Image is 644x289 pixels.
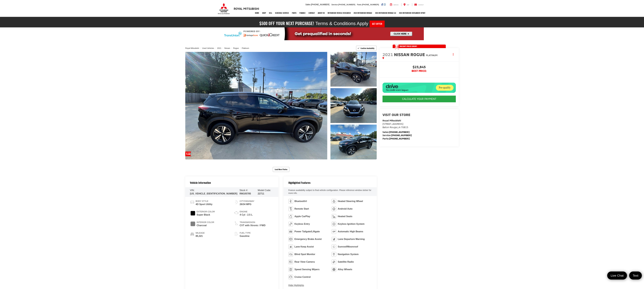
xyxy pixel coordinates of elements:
a: Get Offer [370,21,385,27]
span: Get Price Drop Alert [395,45,399,50]
a: Expand Photo 1 [330,52,377,87]
a: Instagram: Click to visit our Instagram page [384,3,386,6]
a: [STREET_ADDRESS] Baton Rouge,LA 70815 [383,122,408,129]
img: Emergency Brake Assist [288,237,293,241]
span: Heated Steering Wheel [338,200,363,203]
a: Get Price Drop Alert [185,152,191,156]
button: Confirm Availability [356,46,377,51]
span: Android Auto [338,207,353,211]
span: Transmission [240,221,266,224]
img: Navigation System [332,252,336,257]
span: Map [407,4,409,6]
span: Fuel Type [240,232,251,234]
img: Quick2Credit [220,27,424,40]
a: Rogue [233,47,239,49]
span: Power Tailgate/Liftgate [295,230,320,233]
img: Apple CarPlay [288,214,293,219]
img: 2021 Nissan Rogue Platinum [330,88,377,123]
span: [PHONE_NUMBER] [311,3,329,6]
span: Keyless Entry [295,222,310,226]
span: dropdown dots [453,53,453,56]
a: Finance [298,9,307,17]
a: Live Chat [607,272,627,280]
span: Gasoline [240,234,251,238]
img: Sunroof/Moonroof [332,244,336,249]
span: Cruise Control [295,275,311,279]
h2: Visit our Store [383,113,456,117]
span: City/Highway [240,200,254,203]
a: [PHONE_NUMBER] [389,137,410,140]
img: Keyless Entry [288,222,293,226]
img: Fuel Economy [234,200,239,204]
span: 4 Cyl - 2.5 L [240,213,253,217]
img: Bluetooth® [288,199,293,204]
a: Facebook: Click to visit our Facebook page [381,3,383,6]
i: mileage icon [190,232,194,236]
span: Platinum [426,54,437,57]
span: Feature availability subject to final vehicle configuration. Please reference window sticker for ... [288,189,371,194]
span: [PHONE_NUMBER] [362,3,379,6]
span: Navigation System [338,253,359,256]
a: 2024 Mitsubishi Mirage G4 [374,9,397,17]
span: Super Black [197,213,215,217]
h2: $500 off your next purchase! [259,21,314,26]
span: Nissan Rogue [394,52,426,57]
a: Sell [267,9,274,17]
span: Recent Price Drop! [400,45,417,48]
span: Automatic High Beams [338,230,363,233]
span: Exterior Color [197,210,215,213]
a: Schedule Service: Opens in a new tab [274,9,290,17]
span: Engine [240,210,253,213]
span: Keyless Ignition System [338,222,364,226]
span: Speed Sensing Wipers [295,268,320,271]
img: Android Auto [332,207,336,211]
span: Model Code: [258,189,271,192]
img: Speed Sensing Wipers [288,267,293,272]
h3: Royal Mitsubishi [234,7,259,10]
span: 26/34 MPG [240,203,254,206]
img: 2021 Nissan Rogue Platinum [330,51,377,87]
span: Terms & Conditions Apply [315,21,368,26]
span: Baton Rouge [383,126,397,129]
span: CVT with Xtronic / FWD [240,224,266,227]
span: Sunroof/Moonroof [338,245,358,248]
a: [PHONE_NUMBER] [389,131,410,133]
img: Lane Departure Warning [332,237,336,241]
a: Shop [261,9,267,17]
: CALCULATE YOUR PAYMENT [383,96,456,102]
a: Mitsubishi Vehicle Research [326,9,352,17]
a: Expand Photo 3 [330,125,377,159]
a: About Us [316,9,326,17]
span: Body Style [196,200,212,203]
span: , [383,126,408,129]
span: Satellite Radio [338,260,354,264]
span: Text [631,274,640,277]
span: Bluetooth® [295,200,307,203]
span: Alloy Wheels [338,268,352,271]
span: Remote Start [295,207,309,211]
a: Parts: Opens in a new tab [290,9,298,17]
img: Cruise Control [288,275,293,279]
span: [PHONE_NUMBER] [338,3,355,6]
strong: Royal Mitsubishi [383,119,401,122]
span: Mileage [196,232,205,234]
img: Heated Steering Wheel [332,199,336,204]
span: #050505 [191,211,195,216]
img: Power Tailgate/Liftgate [288,229,293,234]
a: Royal Mitsubishi [185,47,199,49]
img: Rear View Camera [288,260,293,264]
strong: Parts: [383,137,410,140]
span: [STREET_ADDRESS] [383,122,403,125]
a: 2021 [217,47,221,49]
a: Map [401,3,411,6]
span: Rear View Camera [295,260,315,264]
a: Service [388,3,401,6]
a: Contact [307,9,316,17]
img: Remote Start [288,207,293,211]
span: RM105785 [240,192,251,195]
a: Used Vehicles [202,47,214,49]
